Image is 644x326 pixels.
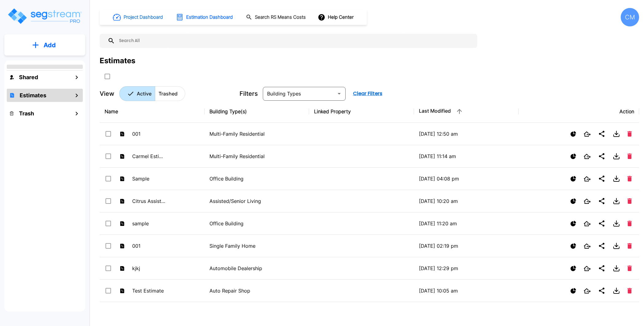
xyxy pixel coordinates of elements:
[159,90,178,97] p: Trashed
[100,55,135,66] div: Estimates
[419,197,514,205] p: [DATE] 10:20 am
[581,174,593,184] button: Open New Tab
[105,108,200,115] div: Name
[625,263,634,274] button: Delete
[132,220,166,227] p: sample
[568,241,579,251] button: Show Ranges
[209,265,305,272] p: Automobile Dealership
[119,86,155,101] button: Active
[568,218,579,229] button: Show Ranges
[581,196,593,206] button: Open New Tab
[596,217,608,230] button: Share
[174,11,236,24] button: Estimation Dashboard
[610,240,623,252] button: Download
[610,262,623,274] button: Download
[155,86,185,101] button: Trashed
[581,263,593,274] button: Open New Tab
[419,130,514,138] p: [DATE] 12:50 am
[44,41,56,50] p: Add
[625,173,634,184] button: Delete
[20,91,46,99] h1: Estimates
[625,241,634,251] button: Delete
[596,262,608,274] button: Share
[568,129,579,139] button: Show Ranges
[596,195,608,207] button: Share
[19,73,38,81] h1: Shared
[115,34,474,48] input: Search All
[596,285,608,297] button: Share
[100,89,114,98] p: View
[209,130,305,138] p: Multi-Family Residential
[568,173,579,184] button: Show Ranges
[7,7,82,25] img: Logo
[581,219,593,229] button: Open New Tab
[132,287,166,294] p: Test Estimate
[209,197,305,205] p: Assisted/Senior Living
[209,175,305,182] p: Office Building
[625,151,634,161] button: Delete
[596,240,608,252] button: Share
[316,11,356,23] button: Help Center
[568,196,579,207] button: Show Ranges
[568,151,579,162] button: Show Ranges
[110,10,166,24] button: Project Dashboard
[519,100,639,123] th: Action
[625,218,634,229] button: Delete
[132,175,166,182] p: Sample
[419,242,514,250] p: [DATE] 02:19 pm
[124,14,163,21] h1: Project Dashboard
[596,128,608,140] button: Share
[596,173,608,185] button: Share
[610,217,623,230] button: Download
[265,89,334,98] input: Building Types
[186,14,233,21] h1: Estimation Dashboard
[610,285,623,297] button: Download
[419,153,514,160] p: [DATE] 11:14 am
[209,287,305,294] p: Auto Repair Shop
[581,286,593,296] button: Open New Tab
[419,287,514,294] p: [DATE] 10:05 am
[581,241,593,251] button: Open New Tab
[351,87,385,100] button: Clear Filters
[419,220,514,227] p: [DATE] 11:20 am
[625,285,634,296] button: Delete
[419,265,514,272] p: [DATE] 12:29 pm
[625,196,634,206] button: Delete
[625,129,634,139] button: Delete
[209,220,305,227] p: Office Building
[132,197,166,205] p: Citrus Assisted Living
[209,242,305,250] p: Single Family Home
[610,195,623,207] button: Download
[335,89,343,98] button: Open
[119,86,185,101] div: Platform
[309,100,414,123] th: Linked Property
[132,153,166,160] p: Carmel Estimate MFRes
[610,173,623,185] button: Download
[621,8,639,26] div: CM
[240,89,258,98] p: Filters
[243,11,309,23] button: Search RS Means Costs
[19,109,34,118] h1: Trash
[209,153,305,160] p: Multi-Family Residential
[132,130,166,138] p: 001
[132,242,166,250] p: 001
[414,100,519,123] th: Last Modified
[101,70,113,83] button: SelectAll
[581,129,593,139] button: Open New Tab
[255,14,306,21] h1: Search RS Means Costs
[610,150,623,162] button: Download
[581,151,593,161] button: Open New Tab
[568,263,579,274] button: Show Ranges
[568,285,579,296] button: Show Ranges
[596,150,608,162] button: Share
[4,36,85,54] button: Add
[610,128,623,140] button: Download
[205,100,309,123] th: Building Type(s)
[132,265,166,272] p: kjkj
[419,175,514,182] p: [DATE] 04:08 pm
[137,90,151,97] p: Active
